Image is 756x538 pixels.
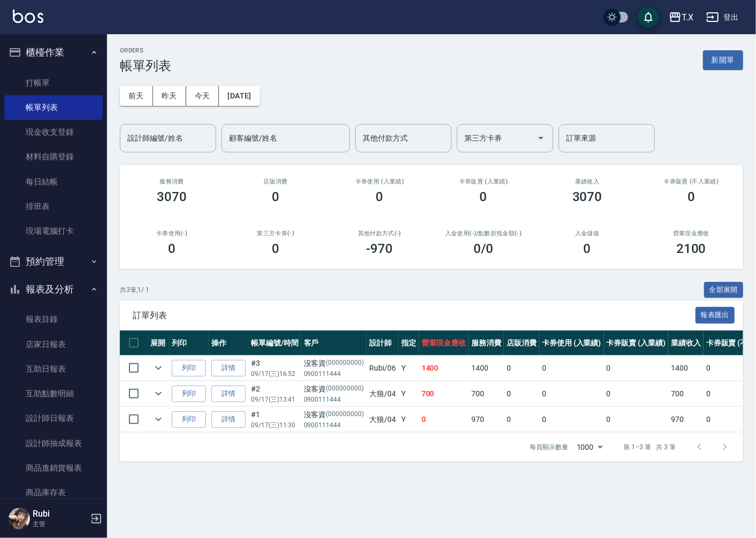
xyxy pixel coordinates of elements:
[539,356,604,381] td: 0
[120,86,153,106] button: 前天
[157,189,187,204] h3: 3070
[604,407,669,432] td: 0
[4,406,103,431] a: 設計師日報表
[703,50,743,70] button: 新開單
[4,275,103,303] button: 報表及分析
[133,178,211,185] h3: 服務消費
[469,356,504,381] td: 1400
[304,420,364,430] p: 0900111444
[668,356,704,381] td: 1400
[4,39,103,66] button: 櫃檯作業
[133,310,696,321] span: 訂單列表
[4,71,103,95] a: 打帳單
[532,129,549,147] button: Open
[504,356,539,381] td: 0
[120,47,171,54] h2: ORDERS
[340,230,418,237] h2: 其他付款方式(-)
[572,189,602,204] h3: 3070
[539,407,604,432] td: 0
[248,407,301,432] td: #1
[326,358,364,369] p: (000000000)
[4,144,103,169] a: 材料自購登錄
[4,456,103,480] a: 商品進銷貨報表
[4,219,103,243] a: 現場電腦打卡
[304,369,364,379] p: 0900111444
[169,331,209,356] th: 列印
[150,360,166,376] button: expand row
[604,356,669,381] td: 0
[419,356,469,381] td: 1400
[668,331,704,356] th: 業績收入
[548,178,627,185] h2: 業績收入
[366,356,399,381] td: Rubi /06
[9,508,30,529] img: Person
[148,331,169,356] th: 展開
[326,383,364,395] p: (000000000)
[304,358,364,369] div: 沒客資
[4,248,103,275] button: 預約管理
[668,407,704,432] td: 970
[4,170,103,194] a: 每日結帳
[469,381,504,406] td: 700
[604,331,669,356] th: 卡券販賣 (入業績)
[703,55,743,65] a: 新開單
[704,282,744,298] button: 全部展開
[251,420,299,430] p: 09/17 (三) 11:30
[211,360,246,376] a: 詳情
[301,331,366,356] th: 客戶
[504,407,539,432] td: 0
[539,331,604,356] th: 卡券使用 (入業績)
[236,230,315,237] h2: 第三方卡券(-)
[272,189,279,204] h3: 0
[696,307,735,324] button: 報表匯出
[150,386,166,402] button: expand row
[504,381,539,406] td: 0
[419,381,469,406] td: 700
[652,230,730,237] h2: 營業現金應收
[4,357,103,381] a: 互助日報表
[638,6,659,28] button: save
[4,95,103,120] a: 帳單列表
[186,86,219,106] button: 今天
[13,10,43,23] img: Logo
[120,285,149,295] p: 共 3 筆, 1 / 1
[211,411,246,428] a: 詳情
[676,241,706,256] h3: 2100
[4,120,103,144] a: 現金收支登錄
[340,178,418,185] h2: 卡券使用 (入業績)
[248,331,301,356] th: 帳單編號/時間
[251,369,299,379] p: 09/17 (三) 16:52
[366,381,399,406] td: 大狼 /04
[530,442,568,452] p: 每頁顯示數量
[304,383,364,395] div: 沒客資
[4,381,103,406] a: 互助點數明細
[469,407,504,432] td: 970
[399,331,419,356] th: 指定
[4,332,103,357] a: 店家日報表
[133,230,211,237] h2: 卡券使用(-)
[366,331,399,356] th: 設計師
[366,241,393,256] h3: -970
[33,509,87,519] h5: Rubi
[248,381,301,406] td: #2
[272,241,279,256] h3: 0
[652,178,730,185] h2: 卡券販賣 (不入業績)
[304,395,364,404] p: 0900111444
[326,409,364,420] p: (000000000)
[480,189,487,204] h3: 0
[665,6,698,28] button: T.X
[624,442,676,452] p: 第 1–3 筆 共 3 筆
[399,356,419,381] td: Y
[584,241,591,256] h3: 0
[469,331,504,356] th: 服務消費
[209,331,248,356] th: 操作
[376,189,383,204] h3: 0
[4,194,103,219] a: 排班表
[251,395,299,404] p: 09/17 (三) 13:41
[219,86,259,106] button: [DATE]
[4,431,103,456] a: 設計師抽成報表
[539,381,604,406] td: 0
[399,381,419,406] td: Y
[168,241,175,256] h3: 0
[120,58,171,73] h3: 帳單列表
